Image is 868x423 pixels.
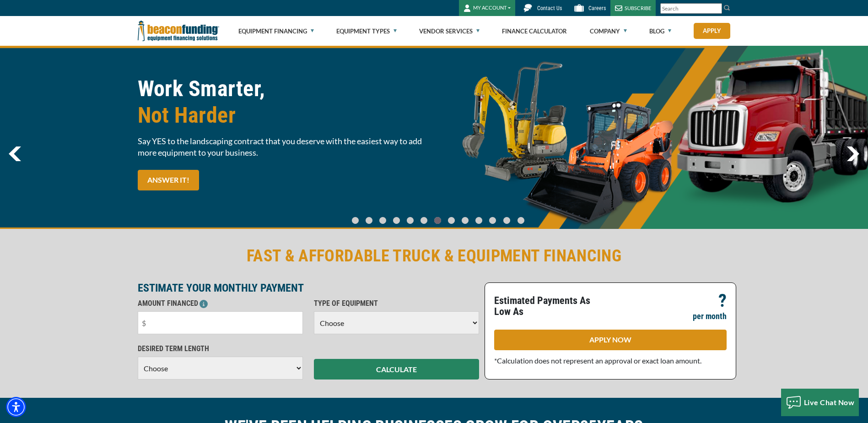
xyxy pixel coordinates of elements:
h2: FAST & AFFORDABLE TRUCK & EQUIPMENT FINANCING [138,245,731,266]
a: Blog [649,16,671,46]
span: Contact Us [537,5,562,11]
a: Equipment Types [336,16,397,46]
span: Not Harder [138,102,429,129]
a: previous [9,146,21,161]
span: Say YES to the landscaping contract that you deserve with the easiest way to add more equipment t... [138,136,429,158]
p: ? [718,295,727,306]
a: Go To Slide 10 [487,217,498,224]
button: CALCULATE [314,359,479,380]
img: Right Navigator [846,146,859,161]
a: Go To Slide 6 [432,217,443,224]
p: AMOUNT FINANCED [138,298,303,309]
a: Go To Slide 11 [501,217,512,224]
a: Go To Slide 8 [459,217,470,224]
img: Search [723,4,731,11]
a: Go To Slide 5 [418,217,429,224]
p: Estimated Payments As Low As [494,295,605,317]
a: Vendor Services [419,16,480,46]
span: *Calculation does not represent an approval or exact loan amount. [494,356,701,365]
a: Go To Slide 12 [515,217,527,224]
a: Clear search text [712,5,720,12]
a: Go To Slide 4 [404,217,415,224]
a: next [846,146,859,161]
a: Apply [694,23,730,39]
img: Left Navigator [9,146,21,161]
h1: Work Smarter, [138,76,429,129]
a: Company [590,16,627,46]
a: Equipment Financing [238,16,314,46]
a: APPLY NOW [494,330,727,350]
a: Go To Slide 3 [391,217,402,224]
p: TYPE OF EQUIPMENT [314,298,479,309]
p: per month [693,311,727,322]
input: Search [660,3,722,14]
a: Go To Slide 2 [377,217,388,224]
a: Go To Slide 1 [363,217,374,224]
button: Live Chat Now [781,389,859,416]
img: Beacon Funding Corporation logo [138,16,219,46]
a: Finance Calculator [502,16,567,46]
span: Live Chat Now [804,398,855,407]
a: ANSWER IT! [138,170,199,190]
a: Go To Slide 9 [473,217,484,224]
a: Go To Slide 0 [350,217,361,224]
div: Accessibility Menu [6,397,26,417]
a: Go To Slide 7 [446,217,457,224]
span: Careers [588,5,606,11]
p: DESIRED TERM LENGTH [138,343,303,354]
p: ESTIMATE YOUR MONTHLY PAYMENT [138,282,479,293]
input: $ [138,311,303,334]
